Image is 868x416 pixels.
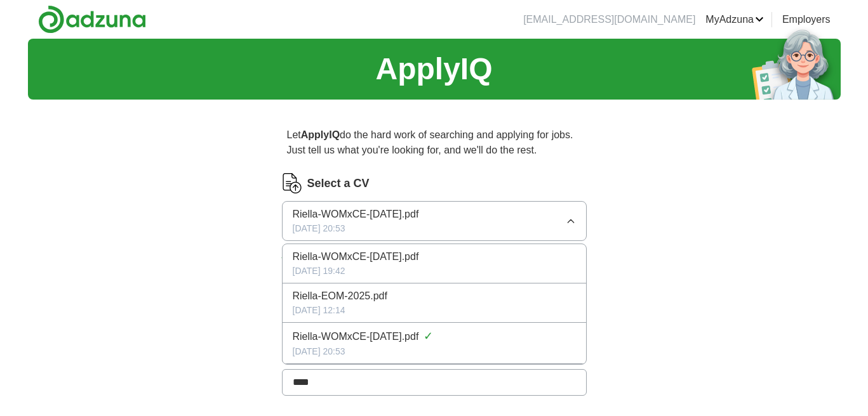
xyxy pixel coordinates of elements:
span: Riella-WOMxCE-[DATE].pdf [293,329,419,344]
span: Riella-WOMxCE-[DATE].pdf [293,249,419,264]
img: CV Icon [282,173,302,193]
h1: ApplyIQ [375,46,492,92]
div: [DATE] 19:42 [293,264,576,278]
label: Select a CV [307,175,370,192]
img: Adzuna logo [38,5,146,34]
a: Employers [782,12,831,27]
li: [EMAIL_ADDRESS][DOMAIN_NAME] [523,12,695,27]
span: Riella-WOMxCE-[DATE].pdf [293,207,419,222]
a: MyAdzuna [705,12,764,27]
button: Riella-WOMxCE-[DATE].pdf[DATE] 20:53 [282,201,587,241]
div: [DATE] 20:53 [293,345,576,358]
strong: ApplyIQ [301,129,340,140]
div: [DATE] 12:14 [293,304,576,317]
span: Riella-EOM-2025.pdf [293,289,387,304]
p: Let do the hard work of searching and applying for jobs. Just tell us what you're looking for, an... [282,122,587,163]
span: [DATE] 20:53 [293,222,345,235]
span: ✓ [424,328,433,345]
